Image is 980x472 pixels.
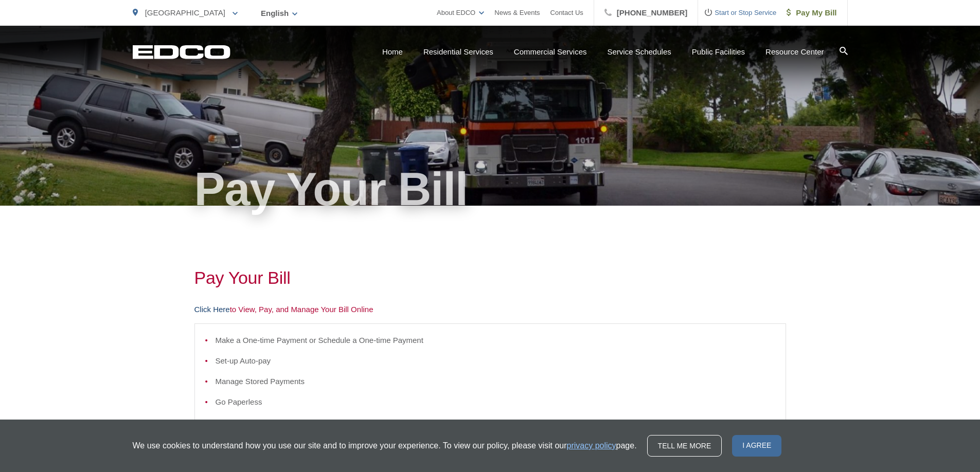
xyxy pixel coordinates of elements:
[194,303,230,316] a: Click Here
[765,46,824,58] a: Resource Center
[437,7,484,19] a: About EDCO
[216,355,775,367] li: Set-up Auto-pay
[133,440,637,452] p: We use cookies to understand how you use our site and to improve your experience. To view our pol...
[787,7,836,19] span: Pay My Bill
[133,45,230,59] a: EDCD logo. Return to the homepage.
[133,164,848,215] h1: Pay Your Bill
[216,416,775,429] li: View Payment and Billing History
[567,440,616,452] a: privacy policy
[494,7,540,19] a: News & Events
[216,334,775,347] li: Make a One-time Payment or Schedule a One-time Payment
[608,46,671,58] a: Service Schedules
[692,46,745,58] a: Public Facilities
[145,8,225,17] span: [GEOGRAPHIC_DATA]
[732,435,781,457] span: I agree
[423,46,493,58] a: Residential Services
[194,267,786,288] h1: Pay Your Bill
[253,5,305,22] span: English
[550,7,583,19] a: Contact Us
[514,46,587,58] a: Commercial Services
[647,435,722,457] a: Tell me more
[382,46,403,58] a: Home
[194,303,786,316] p: to View, Pay, and Manage Your Bill Online
[216,375,775,388] li: Manage Stored Payments
[216,396,775,408] li: Go Paperless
